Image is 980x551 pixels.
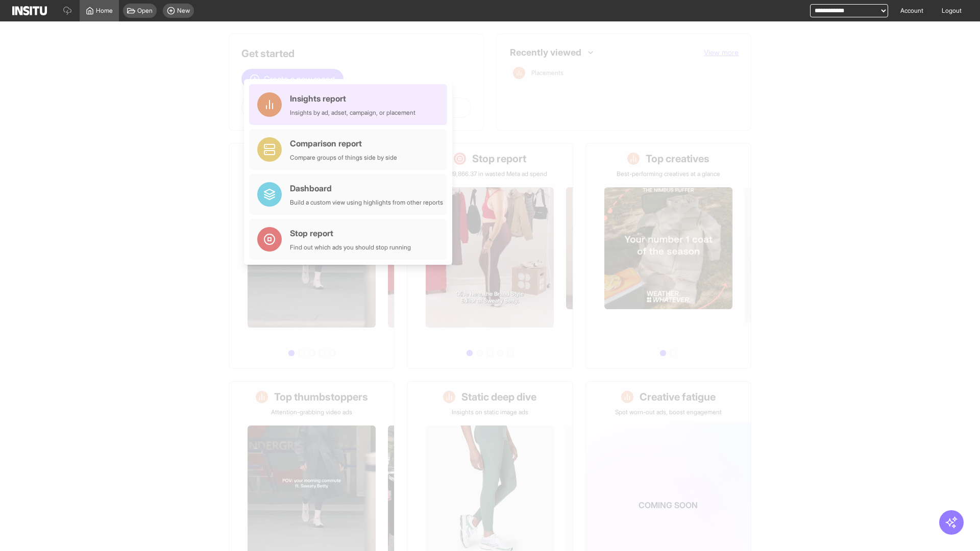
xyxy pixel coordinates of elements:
[96,7,113,15] span: Home
[290,243,411,252] div: Find out which ads you should stop running
[290,227,411,239] div: Stop report
[137,7,153,15] span: Open
[12,6,47,15] img: Logo
[290,92,415,105] div: Insights report
[290,109,415,117] div: Insights by ad, adset, campaign, or placement
[290,154,397,162] div: Compare groups of things side by side
[290,137,397,149] div: Comparison report
[290,182,443,194] div: Dashboard
[177,7,190,15] span: New
[290,198,443,207] div: Build a custom view using highlights from other reports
